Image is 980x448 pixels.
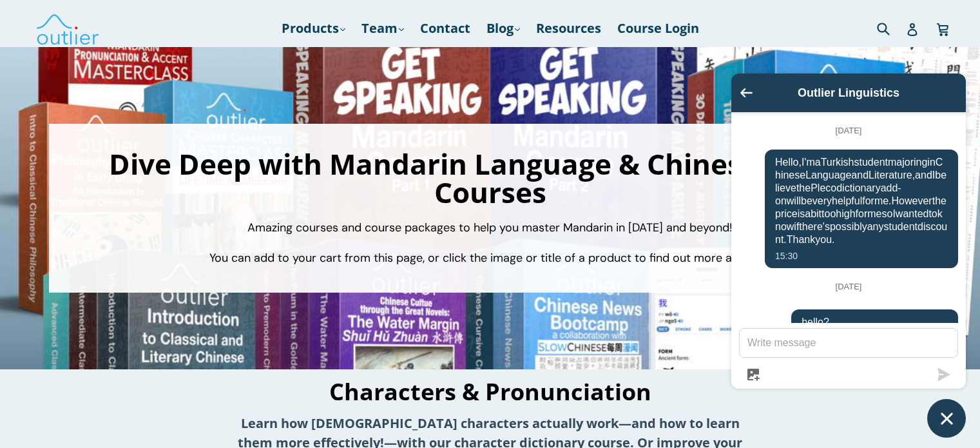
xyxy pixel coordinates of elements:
[874,15,909,41] input: Search
[62,150,918,206] h1: Dive Deep with Mandarin Language & Chinese Culture Courses
[247,220,733,235] span: Amazing courses and course packages to help you master Mandarin in [DATE] and beyond!
[355,17,410,40] a: Team
[209,250,771,266] span: You can add to your cart from this page, or click the image or title of a product to find out mor...
[480,17,526,40] a: Blog
[611,17,706,40] a: Course Login
[530,17,608,40] a: Resources
[727,73,970,438] inbox-online-store-chat: Shopify online store chat
[35,10,100,47] img: Outlier Linguistics
[275,17,352,40] a: Products
[414,17,477,40] a: Contact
